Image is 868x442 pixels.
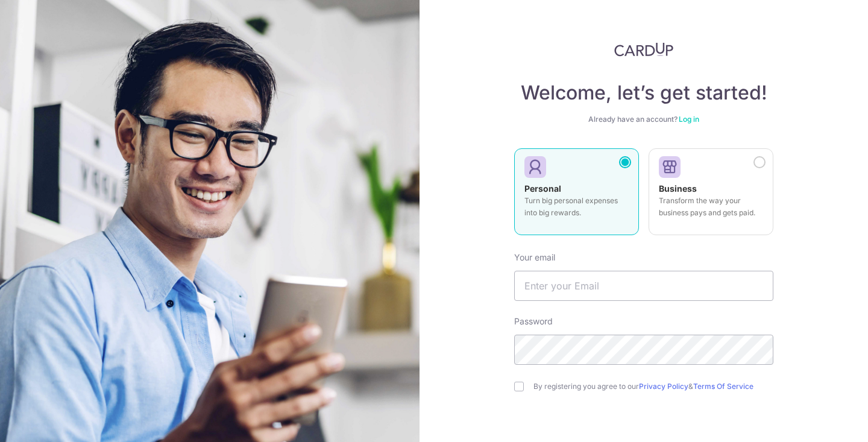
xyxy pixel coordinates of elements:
[659,183,697,194] strong: Business
[514,271,773,301] input: Enter your Email
[514,115,773,124] div: Already have an account?
[524,183,561,194] strong: Personal
[659,195,763,219] p: Transform the way your business pays and gets paid.
[614,42,673,57] img: CardUp Logo
[514,81,773,105] h4: Welcome, let’s get started!
[524,195,629,219] p: Turn big personal expenses into big rewards.
[514,148,639,242] a: Personal Turn big personal expenses into big rewards.
[514,251,555,264] label: Your email
[514,315,553,327] label: Password
[649,148,773,242] a: Business Transform the way your business pays and gets paid.
[693,382,753,391] a: Terms Of Service
[533,382,773,391] label: By registering you agree to our &
[639,382,688,391] a: Privacy Policy
[679,115,699,124] a: Log in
